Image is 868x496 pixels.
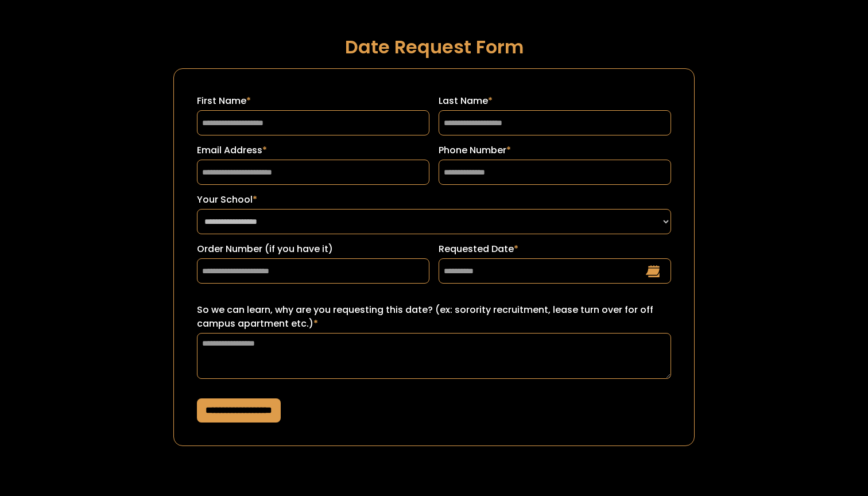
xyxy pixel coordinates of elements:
[197,94,429,108] label: First Name
[197,242,429,256] label: Order Number (if you have it)
[439,144,671,157] label: Phone Number
[197,193,671,207] label: Your School
[173,37,694,57] h1: Date Request Form
[197,144,429,157] label: Email Address
[439,242,671,256] label: Requested Date
[173,68,694,446] form: Request a Date Form
[197,303,671,331] label: So we can learn, why are you requesting this date? (ex: sorority recruitment, lease turn over for...
[439,94,671,108] label: Last Name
